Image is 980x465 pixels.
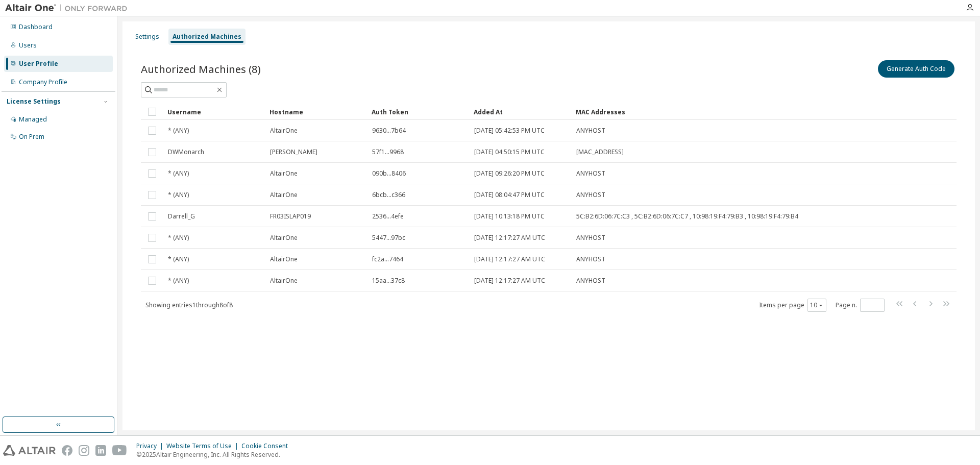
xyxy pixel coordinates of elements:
[474,234,545,242] span: [DATE] 12:17:27 AM UTC
[19,78,67,86] div: Company Profile
[270,148,317,156] span: [PERSON_NAME]
[576,104,849,120] div: MAC Addresses
[474,255,545,263] span: [DATE] 12:17:27 AM UTC
[19,133,44,141] div: On Prem
[372,169,406,178] span: 090b...8406
[576,169,605,178] span: ANYHOST
[62,445,72,456] img: facebook.svg
[3,445,56,456] img: altair_logo.svg
[166,442,241,450] div: Website Terms of Use
[112,445,127,456] img: youtube.svg
[173,33,241,41] div: Authorized Machines
[372,255,403,263] span: fc2a...7464
[79,445,89,456] img: instagram.svg
[474,127,545,135] span: [DATE] 05:42:53 PM UTC
[576,255,605,263] span: ANYHOST
[270,277,298,285] span: AltairOne
[270,255,298,263] span: AltairOne
[136,450,294,459] p: © 2025 Altair Engineering, Inc. All Rights Reserved.
[576,234,605,242] span: ANYHOST
[576,212,798,221] span: 5C:B2:6D:06:7C:C3 , 5C:B2:6D:06:7C:C7 , 10:98:19:F4:79:B3 , 10:98:19:F4:79:B4
[372,148,404,156] span: 57f1...9968
[576,148,624,156] span: [MAC_ADDRESS]
[270,169,298,178] span: AltairOne
[372,127,406,135] span: 9630...7b64
[270,191,298,199] span: AltairOne
[19,41,37,50] div: Users
[372,234,405,242] span: 5447...97bc
[576,191,605,199] span: ANYHOST
[141,62,261,76] span: Authorized Machines (8)
[168,148,204,156] span: DWMonarch
[270,127,298,135] span: AltairOne
[168,127,189,135] span: * (ANY)
[269,104,363,120] div: Hostname
[372,104,465,120] div: Auth Token
[810,301,824,309] button: 10
[836,299,885,312] span: Page n.
[372,212,404,221] span: 2536...4efe
[168,169,189,178] span: * (ANY)
[270,212,311,221] span: FR03ISLAP019
[167,104,261,120] div: Username
[576,277,605,285] span: ANYHOST
[474,148,545,156] span: [DATE] 04:50:15 PM UTC
[19,60,58,68] div: User Profile
[7,97,61,106] div: License Settings
[474,277,545,285] span: [DATE] 12:17:27 AM UTC
[474,191,545,199] span: [DATE] 08:04:47 PM UTC
[372,277,405,285] span: 15aa...37c8
[168,255,189,263] span: * (ANY)
[759,299,826,312] span: Items per page
[168,191,189,199] span: * (ANY)
[168,277,189,285] span: * (ANY)
[168,212,195,221] span: Darrell_G
[19,23,53,31] div: Dashboard
[135,33,159,41] div: Settings
[576,127,605,135] span: ANYHOST
[372,191,405,199] span: 6bcb...c366
[474,104,568,120] div: Added At
[136,442,166,450] div: Privacy
[241,442,294,450] div: Cookie Consent
[95,445,106,456] img: linkedin.svg
[878,60,954,78] button: Generate Auth Code
[19,115,47,124] div: Managed
[270,234,298,242] span: AltairOne
[474,169,545,178] span: [DATE] 09:26:20 PM UTC
[145,301,233,309] span: Showing entries 1 through 8 of 8
[5,3,133,13] img: Altair One
[474,212,545,221] span: [DATE] 10:13:18 PM UTC
[168,234,189,242] span: * (ANY)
